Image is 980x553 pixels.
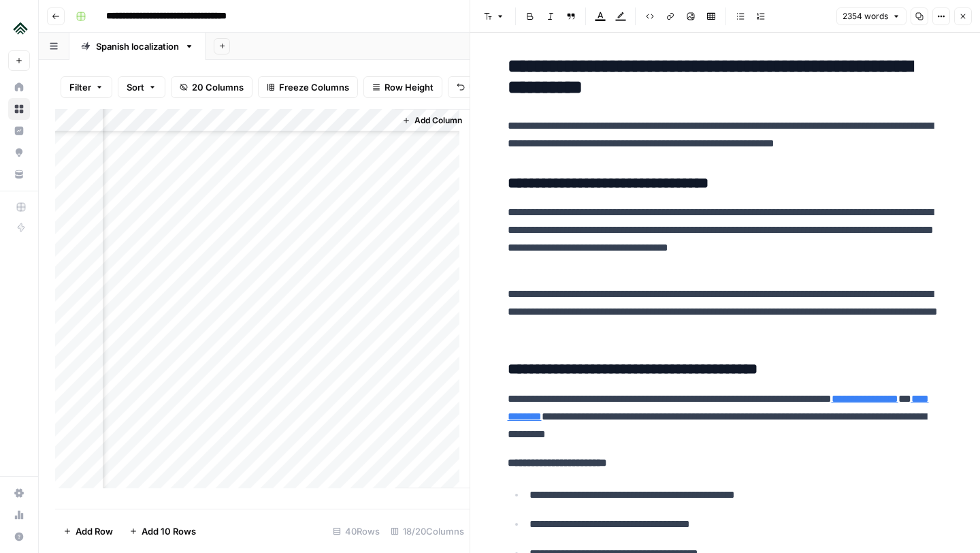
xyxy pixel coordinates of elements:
button: 2354 words [836,7,906,25]
a: Spanish localization [69,33,206,60]
div: Spanish localization [96,39,179,53]
button: Freeze Columns [258,76,358,98]
button: Add Row [55,520,121,542]
a: Home [8,76,30,98]
span: 2354 words [843,10,888,22]
img: logo_orange.svg [22,22,33,33]
a: Browse [8,98,30,120]
button: 20 Columns [171,76,252,98]
span: Add Row [76,524,113,538]
span: Filter [69,80,91,94]
span: Add 10 Rows [142,524,196,538]
span: Add Column [414,114,462,127]
img: website_grey.svg [22,35,33,46]
span: Sort [127,80,144,94]
div: 40 Rows [327,520,385,542]
span: Freeze Columns [279,80,349,94]
span: Row Height [385,80,434,94]
button: Help + Support [8,526,30,548]
span: 20 Columns [192,80,244,94]
button: Undo [448,76,501,98]
button: Add Column [397,112,468,129]
a: Insights [8,120,30,142]
div: Dominio [71,80,104,89]
button: Workspace: Uplisting [8,11,30,45]
img: tab_keywords_by_traffic_grey.svg [145,79,156,90]
button: Add 10 Rows [121,520,204,542]
a: Opportunities [8,142,30,163]
button: Row Height [363,76,442,98]
div: Palabras clave [160,80,216,89]
a: Your Data [8,163,30,185]
img: Uplisting Logo [8,16,33,40]
div: Dominio: [DOMAIN_NAME] [35,35,152,46]
div: 18/20 Columns [385,520,470,542]
div: v 4.0.25 [38,22,67,33]
img: tab_domain_overview_orange.svg [56,79,67,90]
a: Usage [8,504,30,526]
a: Settings [8,482,30,504]
button: Sort [118,76,165,98]
button: Filter [61,76,112,98]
